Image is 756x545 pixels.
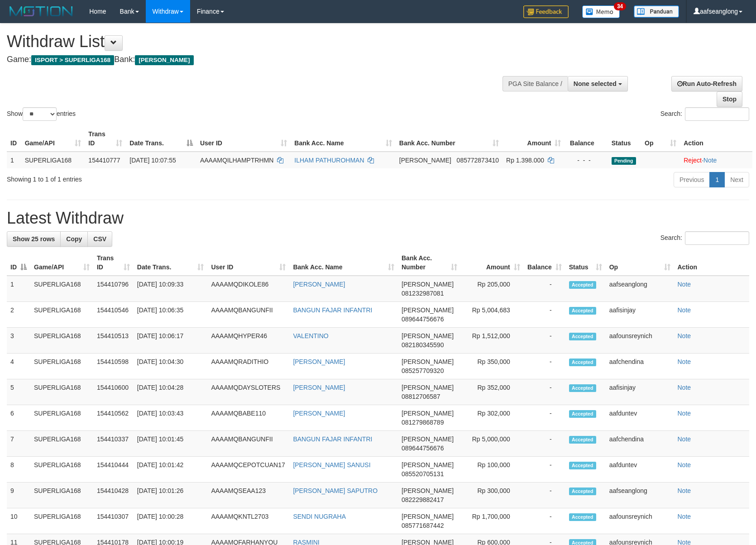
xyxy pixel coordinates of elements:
img: panduan.png [634,5,679,18]
th: Amount: activate to sort column ascending [461,250,524,276]
td: AAAAMQKNTL2703 [207,508,289,534]
img: Button%20Memo.svg [582,5,620,18]
span: Accepted [569,410,596,418]
a: Next [724,172,749,187]
a: Note [678,384,691,391]
span: Accepted [569,281,596,289]
span: Rp 1.398.000 [506,157,544,164]
select: Showentries [23,107,57,121]
a: BANGUN FAJAR INFANTRI [293,435,372,443]
td: aafounsreynich [606,508,674,534]
td: 154410444 [93,457,134,483]
td: aafseanglong [606,276,674,302]
span: [PERSON_NAME] [402,410,454,417]
a: VALENTINO [293,332,328,339]
span: Copy 085257709320 to clipboard [402,367,444,374]
button: None selected [568,76,628,91]
td: - [524,431,565,457]
a: BANGUN FAJAR INFANTRI [293,306,372,314]
a: Note [678,306,691,314]
a: [PERSON_NAME] [293,281,345,288]
td: SUPERLIGA168 [30,302,93,328]
span: Accepted [569,513,596,521]
a: Note [678,358,691,365]
td: 1 [7,152,21,168]
td: AAAAMQBANGUNFII [207,431,289,457]
a: Note [678,332,691,339]
a: Note [678,513,691,520]
td: Rp 350,000 [461,354,524,379]
td: AAAAMQBABE110 [207,405,289,431]
a: Run Auto-Refresh [671,76,742,91]
td: - [524,457,565,483]
span: Copy [66,235,82,243]
a: CSV [87,231,112,247]
td: SUPERLIGA168 [30,405,93,431]
th: Bank Acc. Name: activate to sort column ascending [289,250,398,276]
td: SUPERLIGA168 [30,483,93,508]
th: Game/API: activate to sort column ascending [30,250,93,276]
td: 154410600 [93,379,134,405]
td: [DATE] 10:00:28 [134,508,208,534]
th: User ID: activate to sort column ascending [207,250,289,276]
span: Accepted [569,384,596,392]
td: - [524,354,565,379]
td: [DATE] 10:01:42 [134,457,208,483]
th: Amount: activate to sort column ascending [502,126,565,152]
td: aafseanglong [606,483,674,508]
span: 154410777 [88,157,120,164]
label: Search: [660,107,749,121]
a: Note [678,435,691,443]
td: - [524,276,565,302]
span: ISPORT > SUPERLIGA168 [31,55,114,65]
td: 154410598 [93,354,134,379]
a: SENDI NUGRAHA [293,513,346,520]
td: AAAAMQCEPOTCUAN17 [207,457,289,483]
span: Accepted [569,333,596,340]
span: Copy 08812706587 to clipboard [402,393,440,400]
td: 10 [7,508,30,534]
span: Copy 082180345590 to clipboard [402,341,444,349]
span: 34 [614,2,626,10]
td: 8 [7,457,30,483]
input: Search: [685,231,749,245]
a: [PERSON_NAME] [293,410,345,417]
img: Feedback.jpg [523,5,569,18]
span: None selected [574,80,617,87]
th: Balance: activate to sort column ascending [524,250,565,276]
a: [PERSON_NAME] SAPUTRO [293,487,378,494]
td: [DATE] 10:01:26 [134,483,208,508]
td: AAAAMQDIKOLE86 [207,276,289,302]
td: - [524,379,565,405]
th: User ID: activate to sort column ascending [196,126,291,152]
a: Note [678,487,691,494]
td: Rp 352,000 [461,379,524,405]
span: [PERSON_NAME] [399,157,451,164]
span: [PERSON_NAME] [135,55,193,65]
span: Copy 082229882417 to clipboard [402,496,444,503]
span: [PERSON_NAME] [402,384,454,391]
th: Bank Acc. Name: activate to sort column ascending [291,126,396,152]
input: Search: [685,107,749,121]
span: [PERSON_NAME] [402,281,454,288]
label: Search: [660,231,749,245]
td: Rp 100,000 [461,457,524,483]
a: Note [678,281,691,288]
td: aafduntev [606,457,674,483]
th: Bank Acc. Number: activate to sort column ascending [396,126,502,152]
td: [DATE] 10:04:28 [134,379,208,405]
img: MOTION_logo.png [7,5,76,18]
div: - - - [568,156,604,165]
td: [DATE] 10:03:43 [134,405,208,431]
a: Note [678,461,691,469]
td: 2 [7,302,30,328]
td: aafisinjay [606,302,674,328]
td: Rp 5,004,683 [461,302,524,328]
a: Previous [674,172,710,187]
th: Trans ID: activate to sort column ascending [93,250,134,276]
td: [DATE] 10:09:33 [134,276,208,302]
td: 4 [7,354,30,379]
a: [PERSON_NAME] SANUSI [293,461,370,469]
label: Show entries [7,107,76,121]
span: [DATE] 10:07:55 [129,157,176,164]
